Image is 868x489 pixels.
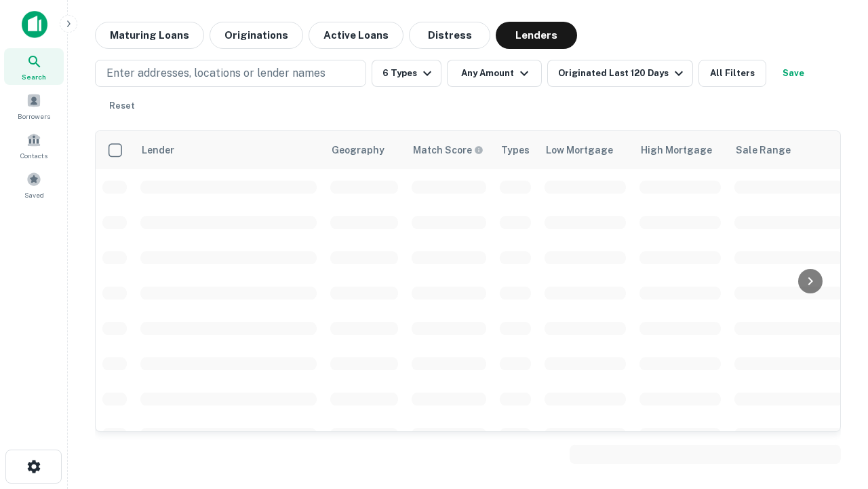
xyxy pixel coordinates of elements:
button: Save your search to get updates of matches that match your search criteria. [772,60,815,87]
div: Low Mortgage [546,142,613,158]
div: Lender [142,142,174,158]
span: Contacts [20,150,47,161]
img: capitalize-icon.png [22,11,47,38]
button: Originated Last 120 Days [547,60,693,87]
th: Sale Range [728,131,850,169]
th: Low Mortgage [538,131,633,169]
button: Any Amount [447,60,542,87]
div: Types [501,142,530,158]
button: Active Loans [309,22,403,49]
a: Saved [4,166,64,203]
button: Maturing Loans [95,22,204,49]
span: Borrowers [18,111,50,122]
th: Geography [323,131,405,169]
button: Lenders [496,22,577,49]
button: Reset [100,92,144,120]
div: Originated Last 120 Days [558,65,687,81]
a: Search [4,48,64,85]
iframe: Chat Widget [800,337,868,402]
h6: Match Score [413,143,481,158]
div: Capitalize uses an advanced AI algorithm to match your search with the best lender. The match sco... [413,143,484,158]
div: Geography [332,142,384,158]
a: Borrowers [4,88,64,124]
button: Distress [409,22,490,49]
p: Enter addresses, locations or lender names [106,65,325,81]
th: Types [493,131,538,169]
button: All Filters [698,60,766,87]
div: Sale Range [736,142,791,158]
div: High Mortgage [641,142,712,158]
span: Saved [24,189,44,200]
th: Capitalize uses an advanced AI algorithm to match your search with the best lender. The match sco... [405,131,493,169]
span: Search [22,71,46,82]
button: Originations [210,22,303,49]
th: Lender [134,131,323,169]
a: Contacts [4,127,64,164]
th: High Mortgage [633,131,728,169]
button: Enter addresses, locations or lender names [95,60,366,87]
button: 6 Types [372,60,441,87]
